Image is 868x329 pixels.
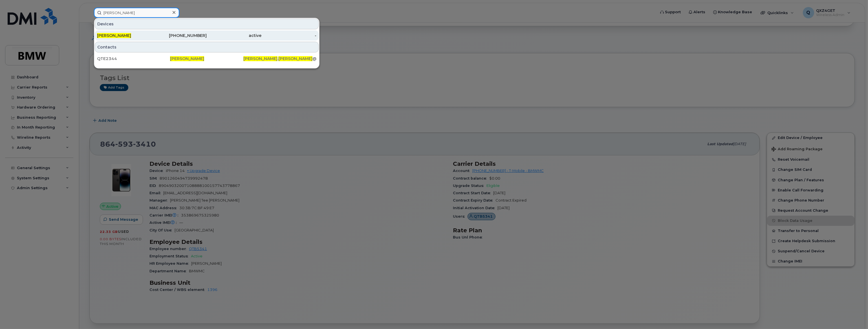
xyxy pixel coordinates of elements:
[262,33,317,38] div: -
[97,56,170,61] div: QTE2344
[95,54,319,64] a: QTE2344[PERSON_NAME][PERSON_NAME].[PERSON_NAME]@[DOMAIN_NAME]
[95,30,319,41] a: [PERSON_NAME][PHONE_NUMBER]active-
[243,56,277,61] span: [PERSON_NAME]
[95,19,319,29] div: Devices
[278,56,312,61] span: [PERSON_NAME]
[152,33,207,38] div: [PHONE_NUMBER]
[843,304,864,325] iframe: Messenger Launcher
[95,42,319,52] div: Contacts
[207,33,262,38] div: active
[170,56,204,61] span: [PERSON_NAME]
[243,56,316,61] div: . @[DOMAIN_NAME]
[94,8,179,18] input: Find something...
[97,33,131,38] span: [PERSON_NAME]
